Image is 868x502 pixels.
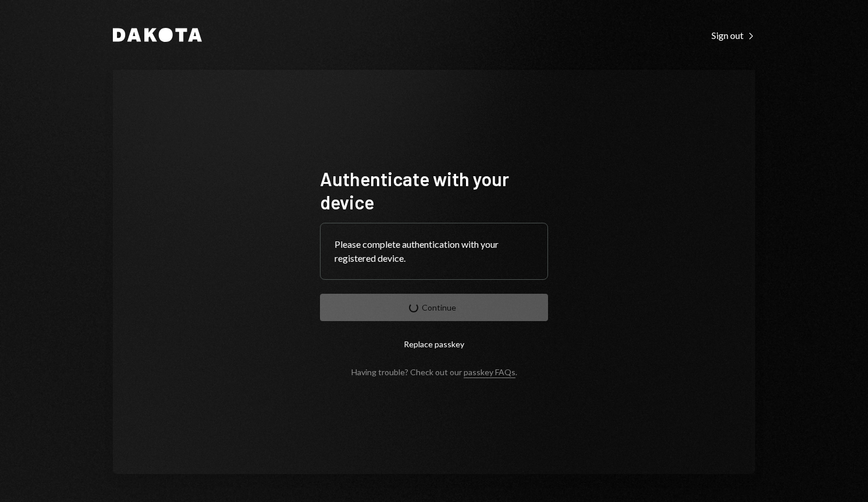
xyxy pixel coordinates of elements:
[712,30,755,41] div: Sign out
[351,367,517,377] div: Having trouble? Check out our .
[335,237,533,265] div: Please complete authentication with your registered device.
[320,330,548,358] button: Replace passkey
[464,367,515,378] a: passkey FAQs
[320,167,548,213] h1: Authenticate with your device
[712,29,755,41] a: Sign out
